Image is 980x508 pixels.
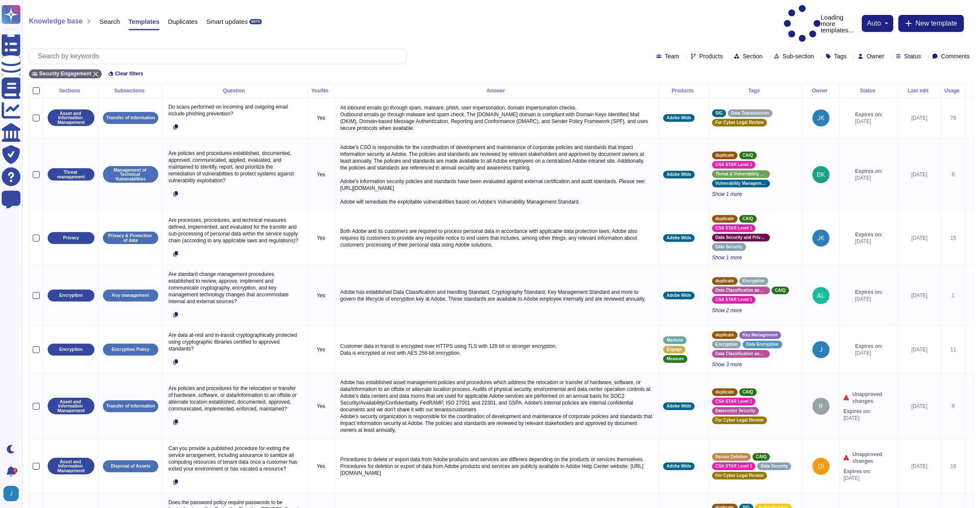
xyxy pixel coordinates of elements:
[166,269,304,307] p: Are standard change management procedures established to review, approve, implement and communica...
[812,287,829,304] img: user
[904,53,921,59] span: Status
[944,235,962,241] div: 15
[812,398,829,415] img: user
[168,18,198,25] span: Duplicates
[667,236,691,240] span: Adobe Wide
[944,292,962,299] div: 1
[166,215,304,246] p: Are processes, procedures, and technical measures defined, implemented, and evaluated for the tra...
[756,455,766,459] span: CAIQ
[855,168,883,175] span: Expires on:
[915,20,957,27] span: New template
[3,486,19,501] img: user
[941,53,970,59] span: Comments
[311,403,331,410] p: Yes
[667,464,691,468] span: Adobe Wide
[106,168,155,181] p: Management of Technical Vulnerabilities
[712,191,799,198] span: Show 1 more
[944,346,962,353] div: 11
[746,342,779,347] span: Data Encryption
[902,88,937,93] div: Last edit
[128,18,160,25] span: Templates
[843,475,871,482] span: [DATE]
[166,383,304,414] p: Are policies and procedures for the relocation or transfer of hardware, software, or data/informa...
[743,53,763,59] span: Section
[775,288,786,293] span: CAIQ
[855,175,883,181] span: [DATE]
[715,390,734,394] span: duplicate
[100,18,120,25] span: Search
[743,153,753,158] span: CAIQ
[106,233,155,242] p: Privacy & Protection of data
[311,88,331,93] div: Yes/No
[715,121,763,125] span: For Cyber Legal Review
[812,166,829,183] img: user
[743,390,753,394] span: CAIQ
[311,346,331,353] p: Yes
[712,88,799,93] div: Tags
[115,71,143,76] span: Clear filters
[338,287,656,304] p: Adobe has established Data Classification and Handling Standard, Cryptography Standard, Key Manag...
[112,293,149,298] p: Key management
[47,88,95,93] div: Sections
[812,341,829,358] img: user
[855,118,883,125] span: [DATE]
[812,109,829,126] img: user
[667,338,683,342] span: Marketo
[852,451,895,465] span: Unapproved changes
[311,115,331,121] p: Yes
[843,408,871,415] span: Expires on:
[944,88,962,93] div: Usage
[338,142,656,207] p: Adobe’s CSO is responsible for the coordination of development and maintenance of corporate polic...
[855,296,883,302] span: [DATE]
[715,288,766,293] span: Data Classification and Handling Standard
[51,170,91,179] p: Threat management
[715,181,766,186] span: Vulnerability Management
[902,115,937,121] div: [DATE]
[715,111,723,115] span: SIG
[944,171,962,178] div: 8
[715,226,752,230] span: CSA STAR Level 1
[667,357,684,361] span: Measure
[783,53,814,59] span: Sub-section
[2,484,25,503] button: user
[855,238,883,245] span: [DATE]
[166,101,304,119] p: Do scans performed on incoming and outgoing email include phishing prevention?
[866,53,884,59] span: Owner
[166,330,304,354] p: Are data at-rest and in-transit cryptographically protected using cryptographic libraries certifi...
[743,217,753,221] span: CAIQ
[665,53,679,59] span: Team
[12,468,17,473] div: 2
[944,403,962,410] div: 9
[699,53,723,59] span: Products
[902,235,937,241] div: [DATE]
[51,399,91,413] p: Asset and Information Management
[944,463,962,470] div: 18
[60,347,83,352] p: Encryption
[715,245,743,249] span: Data Security
[712,307,799,314] span: Show 2 more
[102,88,159,93] div: Subsections
[855,231,883,238] span: Expires on:
[667,347,682,352] span: Engage
[249,19,262,24] div: BETA
[712,361,799,368] span: Show 3 more
[106,115,155,120] p: Transfer of Information
[715,342,738,347] span: Encryption
[106,404,155,408] p: Transfer of Information
[784,5,857,42] p: Loading more templates...
[855,343,883,350] span: Expires on:
[51,459,91,473] p: Asset and Information Management
[166,443,304,474] p: Can you provide a published procedure for exiting the service arrangement, including assurance to...
[63,235,79,240] p: Privacy
[166,148,304,186] p: Are policies and procedures established, documented, approved, communicated, applied, evaluated, ...
[712,254,799,261] span: Show 1 more
[902,292,937,299] div: [DATE]
[338,454,656,479] p: Procedures to delete or export data from Adobe products and services are different depending on t...
[715,464,752,468] span: CSA STAR Level 1
[715,474,763,478] span: For Cyber Legal Review
[338,226,656,250] p: Both Adobe and its customers are required to process personal data in accordance with applicable ...
[112,347,150,352] p: Encryption Policy
[843,88,895,93] div: Status
[667,116,691,120] span: Adobe Wide
[338,102,656,134] p: All inbound emails go through spam, malware, phish, user impersonation, domain impersonation chec...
